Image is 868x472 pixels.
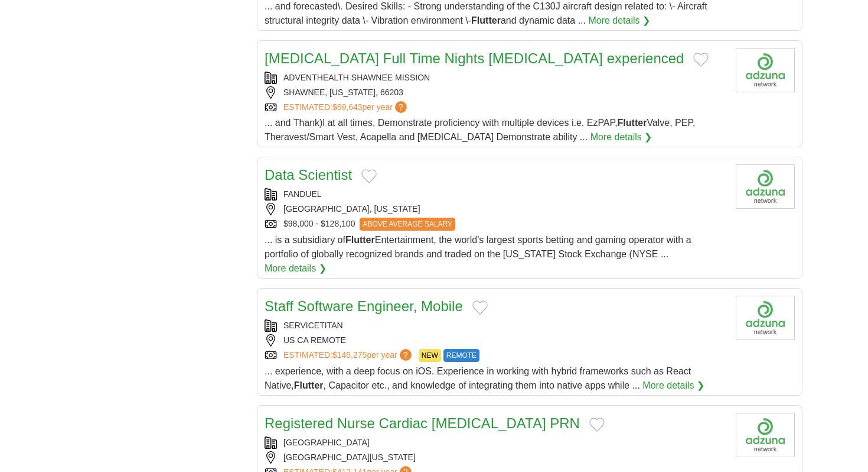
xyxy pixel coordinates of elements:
[265,437,726,449] div: [GEOGRAPHIC_DATA]
[471,15,501,25] strong: Flutter
[345,235,375,245] strong: Flutter
[265,298,463,314] a: Staff Software Engineer, Mobile
[283,101,409,114] a: ESTIMATED:$69,643per year?
[265,167,352,183] a: Data Scientist
[294,380,324,390] strong: Flutter
[265,218,726,231] div: $98,000 - $128,100
[419,349,441,362] span: NEW
[472,300,488,315] button: Add to favorite jobs
[360,218,455,231] span: ABOVE AVERAGE SALARY
[265,319,726,332] div: SERVICETITAN
[265,86,726,99] div: SHAWNEE, [US_STATE], 66203
[265,72,726,84] div: ADVENTHEALTH SHAWNEE MISSION
[736,413,795,457] img: Company logo
[332,102,363,112] span: $69,643
[265,1,707,25] span: ... and forecasted\. Desired Skills: - Strong understanding of the C130J aircraft design related ...
[736,48,795,92] img: Company logo
[265,415,580,431] a: Registered Nurse Cardiac [MEDICAL_DATA] PRN
[283,349,414,362] a: ESTIMATED:$145,275per year?
[265,118,696,142] span: ... and Thank)l at all times, Demonstrate proficiency with multiple devices i.e. EzPAP, Valve, PE...
[265,203,726,215] div: [GEOGRAPHIC_DATA], [US_STATE]
[590,130,652,144] a: More details ❯
[265,188,726,201] div: FANDUEL
[361,169,377,183] button: Add to favorite jobs
[265,50,684,66] a: [MEDICAL_DATA] Full Time Nights [MEDICAL_DATA] experienced
[642,379,704,393] a: More details ❯
[265,235,691,259] span: ... is a subsidiary of Entertainment, the world's largest sports betting and gaming operator with...
[332,350,367,360] span: $145,275
[265,366,691,390] span: ... experience, with a deep focus on iOS. Experience in working with hybrid frameworks such as Re...
[265,451,726,464] div: [GEOGRAPHIC_DATA][US_STATE]
[400,349,412,361] span: ?
[265,334,726,347] div: US CA REMOTE
[589,418,605,432] button: Add to favorite jobs
[736,296,795,340] img: Company logo
[265,261,327,276] a: More details ❯
[618,118,647,128] strong: Flutter
[693,53,709,67] button: Add to favorite jobs
[736,164,795,209] img: Company logo
[395,101,407,113] span: ?
[443,349,479,362] span: REMOTE
[588,14,650,28] a: More details ❯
